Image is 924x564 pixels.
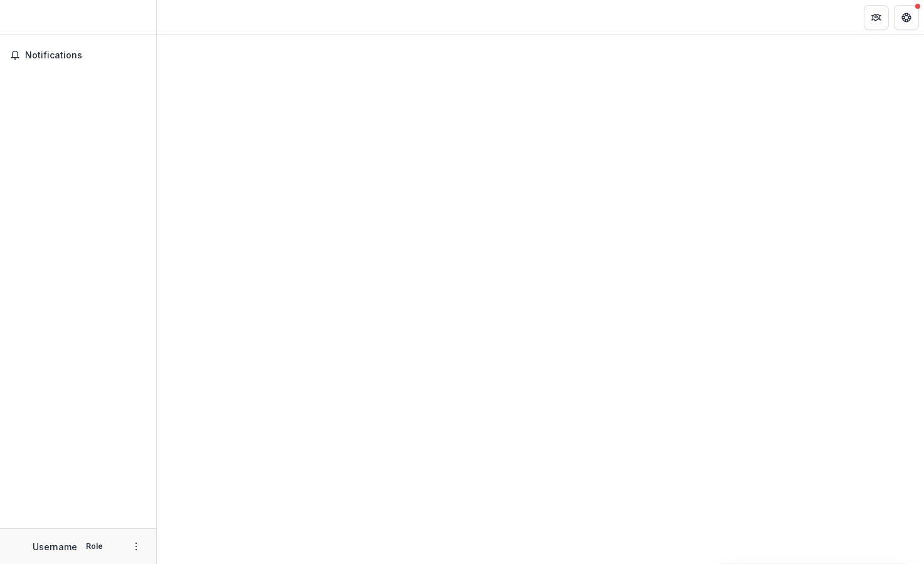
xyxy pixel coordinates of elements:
button: More [129,539,144,554]
span: Notifications [25,50,146,61]
p: Username [33,540,77,553]
button: Partners [864,5,889,30]
button: Get Help [894,5,919,30]
button: Notifications [5,45,151,65]
p: Role [82,541,107,552]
